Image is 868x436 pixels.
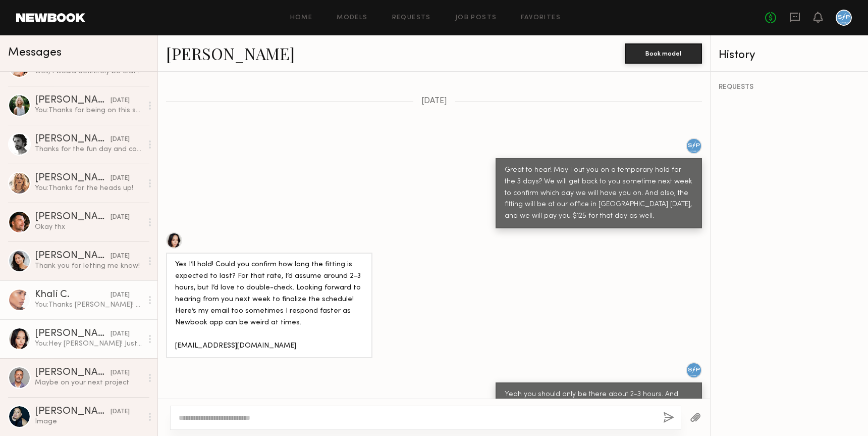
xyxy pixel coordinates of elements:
div: [PERSON_NAME] [35,134,111,144]
div: You: Thanks for the heads up! [35,183,142,193]
div: Okay thx [35,222,142,232]
div: Yes I’ll hold! Could you confirm how long the fitting is expected to last? For that rate, I’d ass... [175,259,363,352]
div: [PERSON_NAME] [35,212,111,222]
a: Home [290,15,313,21]
div: [PERSON_NAME] [35,368,111,378]
button: Book model [625,43,702,64]
div: You: Thanks for being on this shoot! It couldn't have gone any smoother and your images look fant... [35,106,142,115]
span: Messages [8,47,62,59]
div: [PERSON_NAME] [35,329,111,339]
a: Models [337,15,367,21]
div: [PERSON_NAME] [35,251,111,261]
div: [DATE] [111,213,130,222]
div: [DATE] [111,252,130,261]
div: Well, I would definitely be elated to work with you all again, so if you’re ever in need and woul... [35,67,142,76]
div: REQUESTS [719,84,860,91]
div: [PERSON_NAME] [35,407,111,417]
div: Image [35,417,142,426]
div: Thanks for the fun day and cool people! [35,144,142,154]
div: [DATE] [111,174,130,183]
div: [DATE] [111,407,130,417]
a: Job Posts [455,15,497,21]
div: Great to hear! May I out you on a temporary hold for the 3 days? We will get back to you sometime... [505,165,693,223]
div: Thank you for letting me know! [35,261,142,271]
div: [DATE] [111,329,130,339]
div: [DATE] [111,96,130,106]
a: Book model [625,49,702,57]
a: Requests [392,15,431,21]
div: Maybe on your next project [35,378,142,387]
div: You: Thanks [PERSON_NAME]! The office is in [GEOGRAPHIC_DATA]. We're aiming for our talent to com... [35,300,142,310]
div: [DATE] [111,135,130,144]
div: [DATE] [111,368,130,378]
div: [DATE] [111,290,130,300]
div: Khalí C. [35,290,111,300]
a: Favorites [521,15,561,21]
span: [DATE] [421,97,447,106]
a: [PERSON_NAME] [166,42,295,64]
div: [PERSON_NAME] [35,95,111,106]
div: History [719,50,860,61]
div: You: Hey [PERSON_NAME]! Just sent you an email to officially book you! Still figuring out the exa... [35,339,142,349]
div: [PERSON_NAME] [35,173,111,183]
